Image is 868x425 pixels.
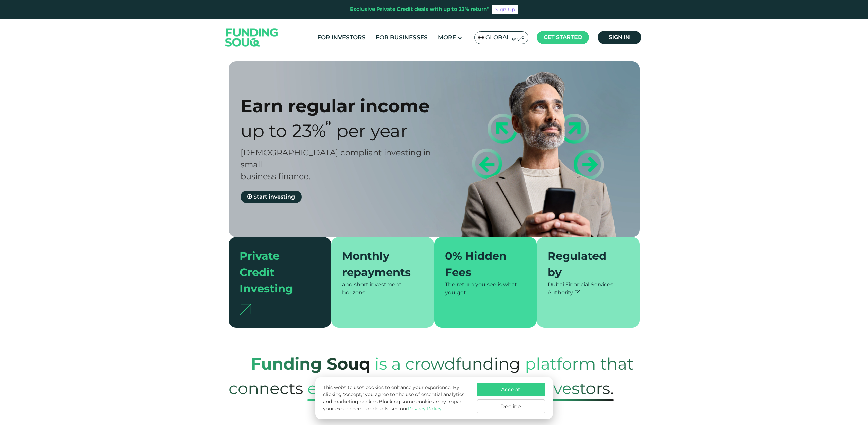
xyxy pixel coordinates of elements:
div: The return you see is what you get [445,280,526,297]
span: platform that connects [229,347,634,405]
div: Exclusive Private Credit deals with up to 23% return* [350,5,489,13]
span: established [307,376,401,401]
a: For Investors [316,32,367,43]
span: Start investing [253,193,295,200]
img: Logo [218,20,285,55]
button: Decline [477,400,545,413]
a: Sign in [598,31,641,44]
strong: Funding Souq [251,354,370,374]
span: with [498,372,534,405]
span: Businesses [405,376,493,401]
span: Per Year [336,120,408,141]
button: Accept [477,383,545,396]
span: Up to 23% [241,120,326,141]
div: and short investment horizons [342,280,423,297]
span: Sign in [609,34,630,40]
a: Start investing [241,191,302,203]
a: Sign Up [492,5,518,14]
div: Dubai Financial Services Authority [548,280,629,297]
img: arrow [240,304,251,315]
span: For details, see our . [363,406,443,412]
span: Get started [544,34,582,40]
a: Privacy Policy [408,406,442,412]
img: SA Flag [478,35,484,40]
a: For Businesses [374,32,429,43]
div: Private Credit Investing [240,248,313,297]
i: 23% IRR (expected) ~ 15% Net yield (expected) [326,120,331,126]
span: Global عربي [485,34,525,41]
span: [DEMOGRAPHIC_DATA] compliant investing in small business finance. [241,148,431,181]
span: More [438,34,456,41]
span: is a crowdfunding [375,347,520,380]
span: Investors. [538,376,614,401]
div: Monthly repayments [342,248,415,280]
p: This website uses cookies to enhance your experience. By clicking "Accept," you agree to the use ... [323,384,470,412]
div: Regulated by [548,248,621,280]
span: Blocking some cookies may impact your experience. [323,398,464,412]
div: 0% Hidden Fees [445,248,518,280]
div: Earn regular income [241,95,446,117]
